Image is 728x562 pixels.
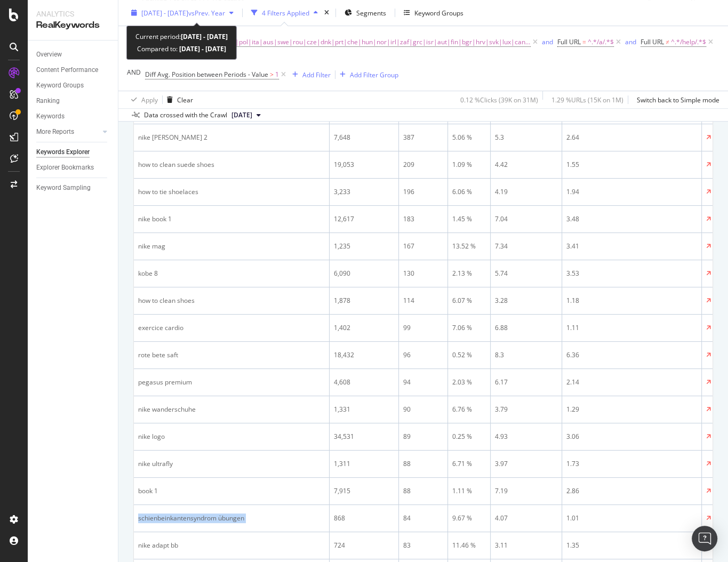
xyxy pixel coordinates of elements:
div: 90 [403,405,443,414]
div: nike wanderschuhe [138,405,325,414]
div: 99 [403,323,443,333]
div: 1,235 [334,242,394,251]
div: Compared to: [137,43,226,55]
div: 7.34 [495,242,557,251]
div: AND [127,68,141,77]
button: [DATE] [227,109,265,122]
div: Keywords Explorer [36,147,90,158]
div: 1.11 % [452,486,486,496]
div: 3.97 [495,459,557,469]
div: 1,331 [334,405,394,414]
div: 196 [403,187,443,197]
button: Apply [127,91,158,108]
div: kobe 8 [138,269,325,278]
div: 6.07 % [452,296,486,306]
div: 6.71 % [452,459,486,469]
div: 0.25 % [452,432,486,441]
div: 3,233 [334,187,394,197]
div: Data crossed with the Crawl [144,110,227,120]
a: Keywords [36,111,110,122]
a: Keywords Explorer [36,147,110,158]
div: 4.07 [495,513,557,523]
div: Content Performance [36,65,98,76]
span: ^.*/help/.*$ [671,35,706,50]
div: and [625,37,636,46]
div: 94 [403,378,443,387]
div: 2.14 [566,378,697,387]
span: Gbr|deu|fra|esp|nld|tur|pol|ita|aus|swe|rou|cze|dnk|prt|che|hun|nor|irl|zaf|grc|isr|aut|fin|bgr|h... [157,35,531,50]
div: 387 [403,133,443,142]
div: schienbeinkantensyndrom übungen [138,513,325,523]
div: nike ultrafly [138,459,325,469]
div: Apply [141,95,158,104]
div: 1,878 [334,296,394,306]
div: 3.48 [566,214,697,224]
div: book 1 [138,486,325,496]
a: Ranking [36,95,110,107]
div: 3.11 [495,541,557,550]
div: Explorer Bookmarks [36,162,94,173]
div: how to clean shoes [138,296,325,306]
div: 6,090 [334,269,394,278]
span: Full URL [557,37,581,46]
div: 6.36 [566,350,697,360]
div: Add Filter [302,70,331,79]
div: 6.88 [495,323,557,333]
a: Explorer Bookmarks [36,162,110,173]
div: pegasus premium [138,378,325,387]
div: 6.76 % [452,405,486,414]
div: 1.73 [566,459,697,469]
div: 5.06 % [452,133,486,142]
div: 7,915 [334,486,394,496]
div: 167 [403,242,443,251]
div: Analytics [36,9,109,19]
div: 34,531 [334,432,394,441]
div: 3.28 [495,296,557,306]
div: 89 [403,432,443,441]
button: Segments [340,4,390,21]
div: 5.3 [495,133,557,142]
div: 1.35 [566,541,697,550]
button: Switch back to Simple mode [633,91,719,108]
div: 1.09 % [452,160,486,170]
div: nike mag [138,242,325,251]
button: 4 Filters Applied [247,4,322,21]
a: Content Performance [36,65,110,76]
div: rote bete saft [138,350,325,360]
div: 5.74 [495,269,557,278]
span: = [582,37,586,46]
div: 2.64 [566,133,697,142]
div: 1.94 [566,187,697,197]
button: Clear [163,91,193,108]
div: Keyword Groups [414,8,463,17]
div: 4.42 [495,160,557,170]
button: Add Filter Group [335,68,398,81]
div: 7.04 [495,214,557,224]
div: 2.03 % [452,378,486,387]
span: 1 [275,67,279,82]
div: 88 [403,459,443,469]
div: nike [PERSON_NAME] 2 [138,133,325,142]
div: 1,402 [334,323,394,333]
div: 83 [403,541,443,550]
button: [DATE] - [DATE]vsPrev. Year [127,4,238,21]
div: 724 [334,541,394,550]
div: Current period: [135,30,228,43]
div: nike logo [138,432,325,441]
div: 183 [403,214,443,224]
div: Open Intercom Messenger [692,526,717,551]
div: RealKeywords [36,19,109,31]
span: [DATE] - [DATE] [141,8,188,17]
div: times [322,7,331,18]
div: 3.41 [566,242,697,251]
div: Keywords [36,111,65,122]
div: 4 Filters Applied [262,8,309,17]
button: Add Filter [288,68,331,81]
div: 7.19 [495,486,557,496]
div: 1.29 [566,405,697,414]
span: Diff Avg. Position between Periods - Value [145,70,268,79]
div: 114 [403,296,443,306]
span: Full URL [641,37,664,46]
div: nike adapt bb [138,541,325,550]
div: 1.18 [566,296,697,306]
